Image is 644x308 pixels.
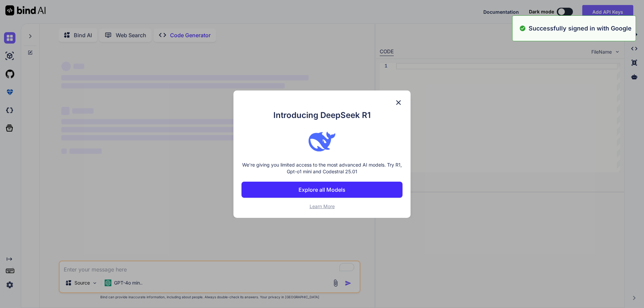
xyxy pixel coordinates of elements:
[309,128,335,155] img: bind logo
[241,109,402,121] h1: Introducing DeepSeek R1
[394,99,402,107] img: close
[529,24,632,33] p: Successfully signed in with Google
[519,24,526,33] img: alert
[241,182,402,198] button: Explore all Models
[310,203,335,209] span: Learn More
[241,162,402,175] p: We're giving you limited access to the most advanced AI models. Try R1, Gpt-o1 mini and Codestral...
[299,186,345,194] p: Explore all Models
